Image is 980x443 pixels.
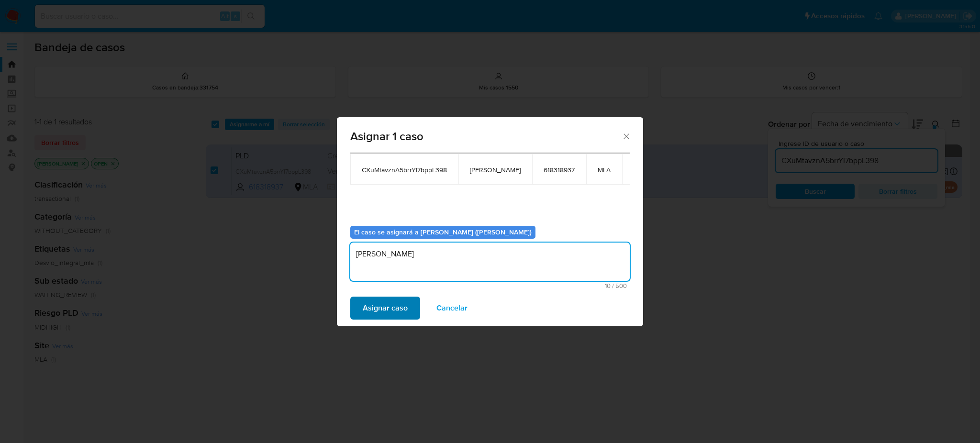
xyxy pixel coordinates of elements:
[350,131,622,142] span: Asignar 1 caso
[544,166,575,174] span: 618318937
[362,166,447,174] span: CXuMtavznA5brrYI7bppL398
[598,166,611,174] span: MLA
[436,298,468,319] span: Cancelar
[353,283,627,289] span: Máximo 500 caracteres
[354,227,532,237] b: El caso se asignará a [PERSON_NAME] ([PERSON_NAME])
[470,166,521,174] span: [PERSON_NAME]
[337,117,643,326] div: assign-modal
[363,298,408,319] span: Asignar caso
[424,297,480,320] button: Cancelar
[350,297,420,320] button: Asignar caso
[350,243,630,281] textarea: [PERSON_NAME]
[622,132,630,140] button: Cerrar ventana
